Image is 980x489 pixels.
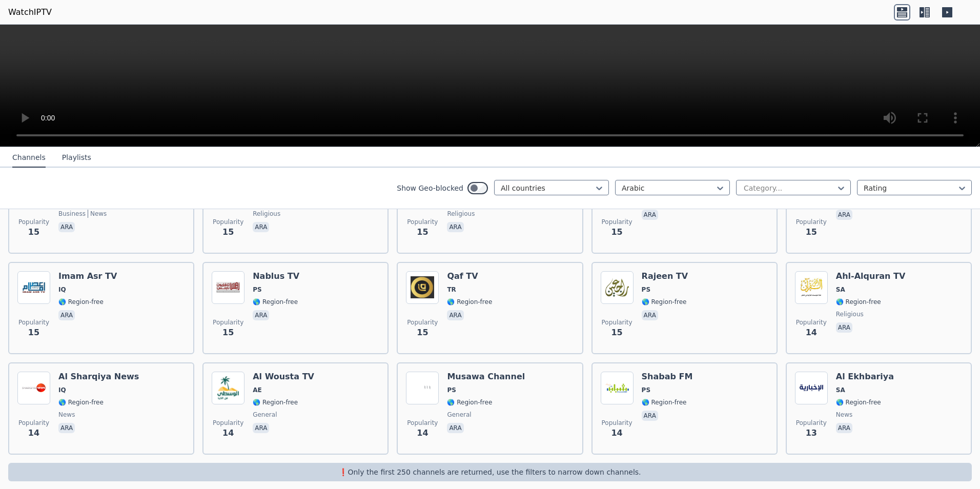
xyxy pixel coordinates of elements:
span: 🌎 Region-free [58,398,104,406]
span: 🌎 Region-free [642,298,687,306]
span: Popularity [796,419,827,427]
span: 15 [611,327,622,339]
span: 14 [28,427,39,439]
img: Ahl-Alquran TV [795,271,828,304]
img: Imam Asr TV [17,271,50,304]
span: Popularity [18,419,49,427]
span: Popularity [18,218,49,226]
span: AE [253,386,261,394]
p: ara [253,222,269,232]
span: Popularity [407,218,438,226]
span: 15 [417,226,428,238]
p: ara [642,411,658,421]
span: IQ [58,386,66,394]
span: Popularity [213,218,243,226]
h6: Al Ekhbariya [836,372,894,382]
span: 15 [611,226,622,238]
p: ara [253,423,269,433]
img: Qaf TV [406,271,439,304]
span: PS [642,386,650,394]
span: general [447,411,471,419]
a: WatchIPTV [8,6,52,18]
img: Musawa Channel [406,372,439,404]
img: Rajeen TV [601,271,634,304]
span: 🌎 Region-free [642,398,687,406]
span: PS [447,386,456,394]
img: Al Wousta TV [212,372,244,404]
p: ara [58,423,75,433]
img: Al Sharqiya News [17,372,50,404]
h6: Ahl-Alquran TV [836,271,906,281]
span: Popularity [602,218,632,226]
p: ara [58,310,75,320]
p: ara [447,423,463,433]
img: Nablus TV [212,271,244,304]
span: 🌎 Region-free [253,298,298,306]
span: 15 [806,226,817,238]
span: Popularity [407,318,438,327]
span: news [58,411,75,419]
p: ara [836,322,852,333]
span: 14 [806,327,817,339]
p: ara [253,310,269,320]
span: 14 [417,427,428,439]
span: news [88,210,107,218]
span: religious [836,310,864,318]
span: IQ [58,286,66,294]
span: 🌎 Region-free [447,298,492,306]
p: ara [836,423,852,433]
img: Al Ekhbariya [795,372,828,404]
p: ❗️Only the first 250 channels are returned, use the filters to narrow down channels. [12,467,968,477]
h6: Al Wousta TV [253,372,314,382]
span: PS [642,286,650,294]
span: religious [253,210,280,218]
h6: Shabab FM [642,372,693,382]
span: 15 [28,226,39,238]
span: 15 [28,327,39,339]
span: 🌎 Region-free [836,298,881,306]
span: 15 [222,327,234,339]
span: 14 [611,427,622,439]
span: TR [447,286,456,294]
p: ara [836,210,852,220]
span: PS [253,286,261,294]
h6: Al Sharqiya News [58,372,139,382]
span: 14 [222,427,234,439]
span: business [58,210,86,218]
h6: Imam Asr TV [58,271,117,281]
button: Channels [12,148,46,168]
span: 🌎 Region-free [836,398,881,406]
span: Popularity [602,419,632,427]
span: 15 [417,327,428,339]
span: general [253,411,277,419]
button: Playlists [62,148,91,168]
span: Popularity [18,318,49,327]
span: Popularity [213,419,243,427]
img: Shabab FM [601,372,634,404]
p: ara [642,310,658,320]
span: 🌎 Region-free [253,398,298,406]
p: ara [642,210,658,220]
span: SA [836,286,845,294]
h6: Nablus TV [253,271,299,281]
span: Popularity [796,218,827,226]
span: 15 [222,226,234,238]
h6: Qaf TV [447,271,492,281]
span: religious [447,210,475,218]
span: 13 [806,427,817,439]
h6: Rajeen TV [642,271,688,281]
span: 🌎 Region-free [58,298,104,306]
p: ara [447,310,463,320]
p: ara [58,222,75,232]
span: Popularity [407,419,438,427]
span: SA [836,386,845,394]
h6: Musawa Channel [447,372,525,382]
span: news [836,411,852,419]
span: Popularity [213,318,243,327]
p: ara [447,222,463,232]
span: Popularity [796,318,827,327]
label: Show Geo-blocked [397,183,463,193]
span: Popularity [602,318,632,327]
span: 🌎 Region-free [447,398,492,406]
